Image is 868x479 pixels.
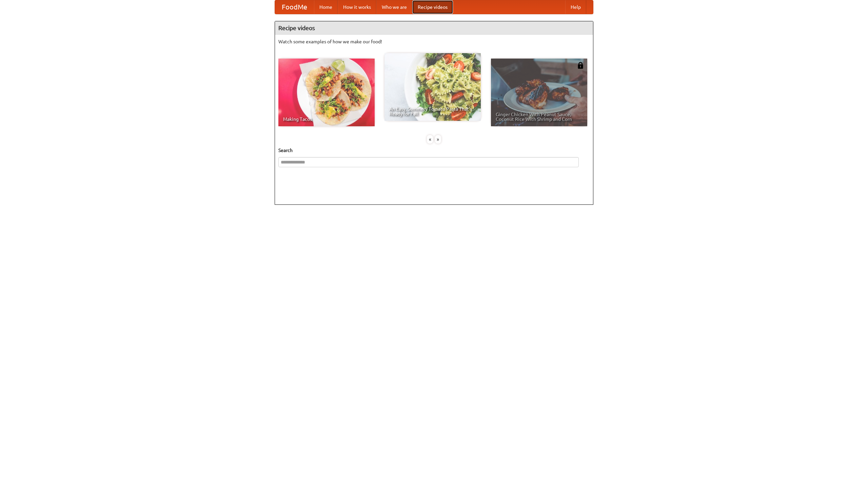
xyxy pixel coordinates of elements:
a: How it works [338,0,376,14]
img: 483408.png [577,62,584,69]
h5: Search [278,147,590,154]
a: Who we are [376,0,412,14]
a: Home [314,0,338,14]
p: Watch some examples of how we make our food! [278,38,590,45]
div: « [427,135,433,144]
h4: Recipe videos [275,21,593,35]
a: An Easy, Summery Tomato Pasta That's Ready for Fall [384,53,481,121]
div: » [435,135,441,144]
a: Help [565,0,586,14]
a: Recipe videos [412,0,453,14]
a: FoodMe [275,0,314,14]
a: Making Tacos [278,59,375,126]
span: Making Tacos [283,117,370,122]
span: An Easy, Summery Tomato Pasta That's Ready for Fall [389,107,476,116]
